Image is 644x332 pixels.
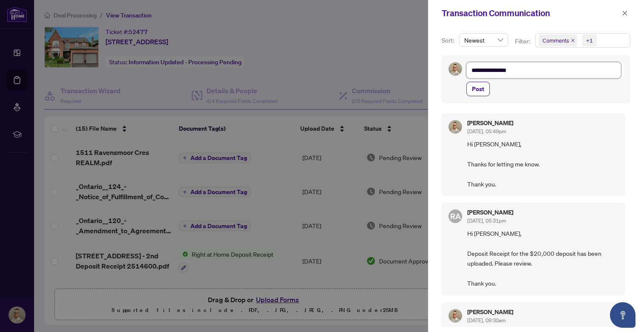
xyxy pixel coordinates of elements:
img: Profile Icon [449,309,462,322]
img: Profile Icon [449,120,462,133]
span: Comments [543,36,569,45]
p: Filter: [515,37,531,46]
span: [DATE], 05:31pm [467,218,506,224]
span: close [622,10,628,16]
h5: [PERSON_NAME] [467,309,513,315]
img: Profile Icon [449,63,462,75]
span: Post [472,82,484,96]
span: [DATE], 05:49pm [467,128,506,135]
div: +1 [586,36,593,45]
button: Open asap [610,302,635,328]
span: Newest [464,34,503,46]
span: Hi [PERSON_NAME], Deposit Receipt for the $20,000 deposit has been uploaded. Please review. Thank... [467,229,618,288]
p: Sort: [442,36,456,45]
h5: [PERSON_NAME] [467,120,513,126]
span: [DATE], 09:30am [467,317,506,323]
span: close [571,38,575,43]
button: Post [466,82,490,96]
span: RA [450,210,461,222]
h5: [PERSON_NAME] [467,209,513,215]
div: Transaction Communication [442,7,619,20]
span: Comments [539,34,577,46]
span: Hi [PERSON_NAME], Thanks for letting me know. Thank you. [467,139,618,189]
